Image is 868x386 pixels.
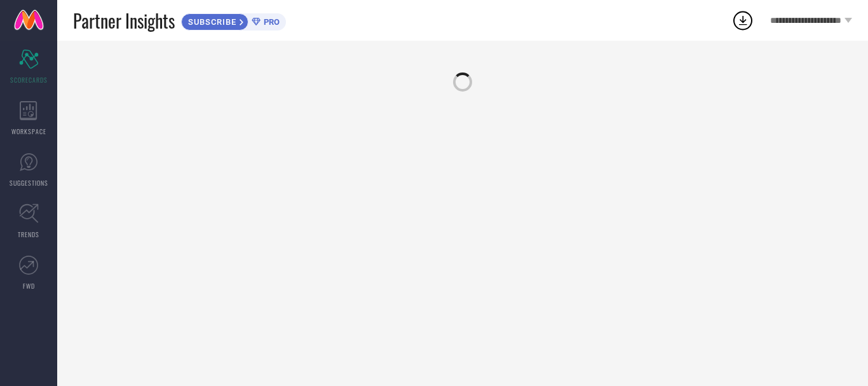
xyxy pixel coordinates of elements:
[11,127,46,136] span: WORKSPACE
[23,281,35,291] span: FWD
[261,17,280,27] span: PRO
[10,75,48,85] span: SCORECARDS
[731,9,754,32] div: Open download list
[18,230,39,239] span: TRENDS
[181,10,286,31] a: SUBSCRIBEPRO
[10,178,48,188] span: SUGGESTIONS
[182,17,240,27] span: SUBSCRIBE
[73,8,175,34] span: Partner Insights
